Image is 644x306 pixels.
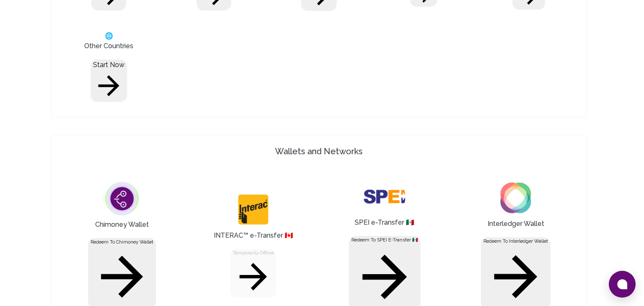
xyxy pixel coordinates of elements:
[91,60,127,102] button: Start now
[364,176,405,218] img: dollar globe
[232,189,274,231] img: dollar globe
[214,231,293,241] h3: INTERAC™ e-Transfer 🇨🇦
[55,145,583,157] h4: Wallets and Networks
[95,220,149,230] h3: Chimoney Wallet
[488,219,544,229] h3: Interledger Wallet
[609,271,636,298] button: Open chat window
[84,41,133,51] h3: Other Countries
[101,178,143,220] img: dollar globe
[355,218,414,228] h3: SPEI e-Transfer 🇲🇽
[230,249,276,298] button: Temporarily offline
[105,31,113,41] span: 🌐
[495,177,537,219] img: dollar globe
